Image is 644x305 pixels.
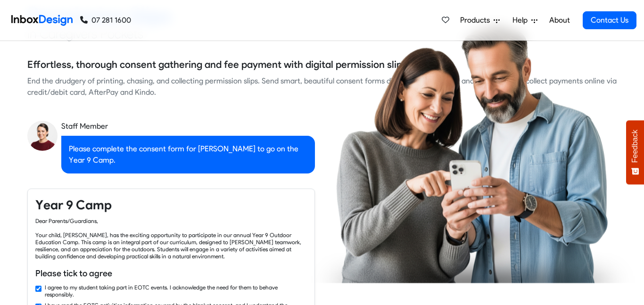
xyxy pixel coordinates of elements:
[27,58,407,72] h5: Effortless, thorough consent gathering and fee payment with digital permission slips
[512,15,531,26] span: Help
[45,284,307,298] label: I agree to my student taking part in EOTC events. I acknowledge the need for them to behave respo...
[35,197,307,214] h4: Year 9 Camp
[509,11,541,30] a: Help
[311,22,635,283] img: parents_using_phone.png
[631,130,639,163] span: Feedback
[27,75,617,98] div: End the drudgery of printing, chasing, and collecting permission slips. Send smart, beautiful con...
[61,121,315,132] div: Staff Member
[460,15,494,26] span: Products
[583,11,636,29] a: Contact Us
[35,217,307,260] div: Dear Parents/Guardians, Your child, [PERSON_NAME], has the exciting opportunity to participate in...
[456,11,504,30] a: Products
[35,267,307,280] h6: Please tick to agree
[80,15,131,26] a: 07 281 1600
[61,136,315,173] div: Please complete the consent form for [PERSON_NAME] to go on the Year 9 Camp.
[27,121,58,151] img: staff_avatar.png
[546,11,572,30] a: About
[626,120,644,184] button: Feedback - Show survey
